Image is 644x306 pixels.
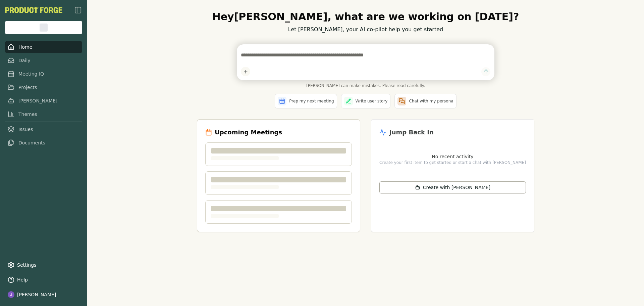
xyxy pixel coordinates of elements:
[341,94,391,108] button: Write user story
[5,259,82,271] a: Settings
[237,83,494,88] span: [PERSON_NAME] can make mistakes. Please read carefully.
[74,6,82,14] img: sidebar
[379,181,526,193] button: Create with [PERSON_NAME]
[5,95,82,107] a: [PERSON_NAME]
[389,128,434,137] h2: Jump Back In
[275,94,337,108] button: Prep my next meeting
[74,6,82,14] button: Close Sidebar
[5,123,82,135] a: Issues
[8,291,14,298] img: profile
[5,7,62,13] img: Product Forge
[289,98,334,104] span: Prep my next meeting
[394,94,456,108] button: Chat with my persona
[5,81,82,93] a: Projects
[379,160,526,165] p: Create your first item to get started or start a chat with [PERSON_NAME]
[197,26,534,34] p: Let [PERSON_NAME], your AI co-pilot help you get started
[241,67,250,76] button: Add content to chat
[356,98,388,104] span: Write user story
[423,184,490,191] span: Create with [PERSON_NAME]
[5,7,62,13] button: PF-Logo
[5,41,82,53] a: Home
[5,289,82,301] button: [PERSON_NAME]
[5,274,82,286] button: Help
[5,54,82,67] a: Daily
[5,108,82,120] a: Themes
[215,128,282,137] h2: Upcoming Meetings
[481,67,490,76] button: Send message
[409,98,453,104] span: Chat with my persona
[197,11,534,23] h1: Hey [PERSON_NAME] , what are we working on [DATE]?
[5,68,82,80] a: Meeting IQ
[379,153,526,160] p: No recent activity
[5,137,82,149] a: Documents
